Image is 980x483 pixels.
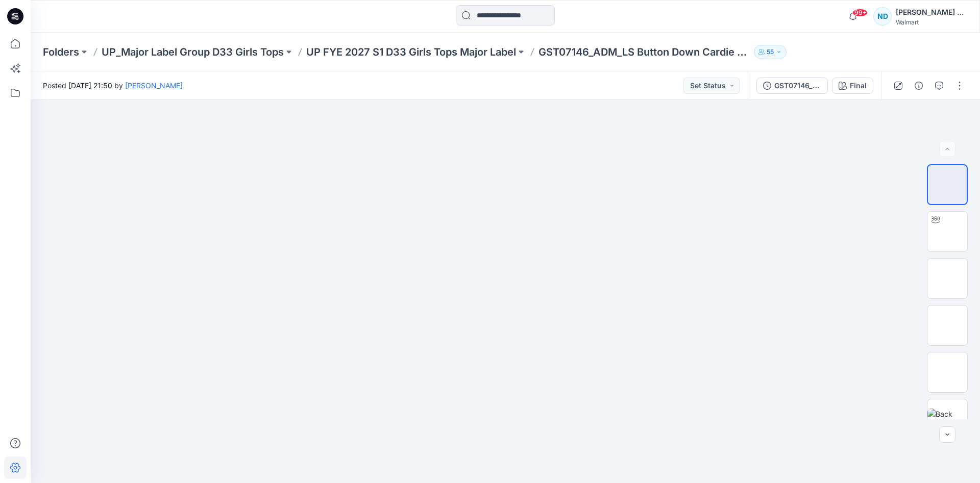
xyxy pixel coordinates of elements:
[852,9,868,17] span: 99+
[832,78,873,94] button: Final
[43,45,79,59] a: Folders
[911,78,927,94] button: Details
[927,409,967,430] img: Back Avatar
[43,80,183,91] span: Posted [DATE] 21:50 by
[102,45,284,59] a: UP_Major Label Group D33 Girls Tops
[850,80,867,91] div: Final
[125,81,183,90] a: [PERSON_NAME]
[774,80,821,91] div: GST07146_ADM_LS Button Down [PERSON_NAME]
[873,7,892,26] div: ND
[767,46,774,58] p: 55
[896,6,967,18] div: [PERSON_NAME] Del [PERSON_NAME]
[896,18,967,26] div: Walmart
[756,78,828,94] button: GST07146_ADM_LS Button Down [PERSON_NAME]
[538,45,750,59] p: GST07146_ADM_LS Button Down Cardie Cherry1
[754,45,787,59] button: 55
[306,45,516,59] a: UP FYE 2027 S1 D33 Girls Tops Major Label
